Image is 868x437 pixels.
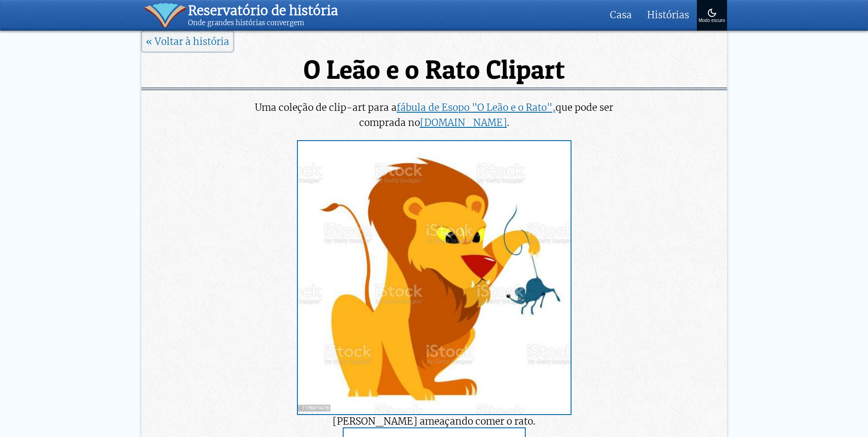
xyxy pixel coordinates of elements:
div: Reservatório de história [188,3,338,19]
figcaption: [PERSON_NAME] ameaçando comer o rato. [297,415,571,427]
a: fábula de Esopo "O Leão e o Rato", [397,101,555,114]
a: « Voltar à história [141,31,234,52]
a: [DOMAIN_NAME] [420,116,507,129]
div: Onde grandes histórias convergem [188,19,338,27]
img: clipart downlaod de um leão ameaçando comer o rato. [298,141,571,414]
div: Modo escuro [699,18,725,23]
p: Uma coleção de clip-art para a que pode ser comprada no . [244,100,625,131]
img: Ativar o modo escuro [706,7,717,18]
h1: O Leão e o Rato Clipart [141,56,727,84]
img: ícone do livro com waver derramando. [144,3,187,27]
